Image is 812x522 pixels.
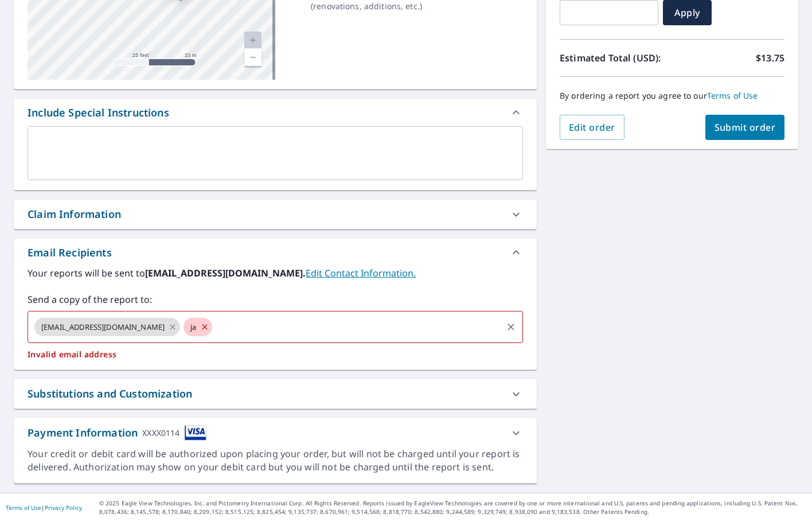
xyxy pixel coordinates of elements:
button: Submit order [705,115,785,140]
div: Claim Information [14,200,537,229]
p: | [6,504,82,511]
span: Edit order [569,121,615,134]
p: By ordering a report you agree to our [560,91,784,101]
div: [EMAIL_ADDRESS][DOMAIN_NAME] [34,318,180,336]
div: Payment InformationXXXX0114cardImage [14,418,537,447]
a: Current Level 20, Zoom Out [244,49,261,66]
p: Invalid email address [28,349,523,360]
p: Estimated Total (USD): [560,51,672,65]
p: © 2025 Eagle View Technologies, Inc. and Pictometry International Corp. All Rights Reserved. Repo... [99,499,806,516]
span: Apply [672,6,702,19]
b: [EMAIL_ADDRESS][DOMAIN_NAME]. [145,267,306,279]
div: Include Special Instructions [28,105,169,120]
div: Substitutions and Customization [28,386,192,402]
div: Email Recipients [28,245,112,260]
button: Edit order [560,115,624,140]
div: Your credit or debit card will be authorized upon placing your order, but will not be charged unt... [28,447,523,474]
span: ja [184,322,203,333]
p: $13.75 [756,51,784,65]
span: Submit order [715,121,776,134]
label: Send a copy of the report to: [28,293,523,306]
div: XXXX0114 [142,425,179,441]
img: cardImage [185,425,206,441]
div: Substitutions and Customization [14,379,537,408]
a: EditContactInfo [306,267,416,279]
a: Terms of Use [6,504,41,512]
div: Email Recipients [14,239,537,266]
span: [EMAIL_ADDRESS][DOMAIN_NAME] [34,322,171,333]
a: Current Level 20, Zoom In Disabled [244,32,261,49]
div: Payment Information [28,425,206,441]
label: Your reports will be sent to [28,266,523,280]
a: Privacy Policy [45,504,82,512]
button: Clear [503,319,519,335]
a: Terms of Use [707,90,758,101]
div: ja [184,318,212,336]
div: Claim Information [28,207,121,222]
div: Include Special Instructions [14,99,537,126]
